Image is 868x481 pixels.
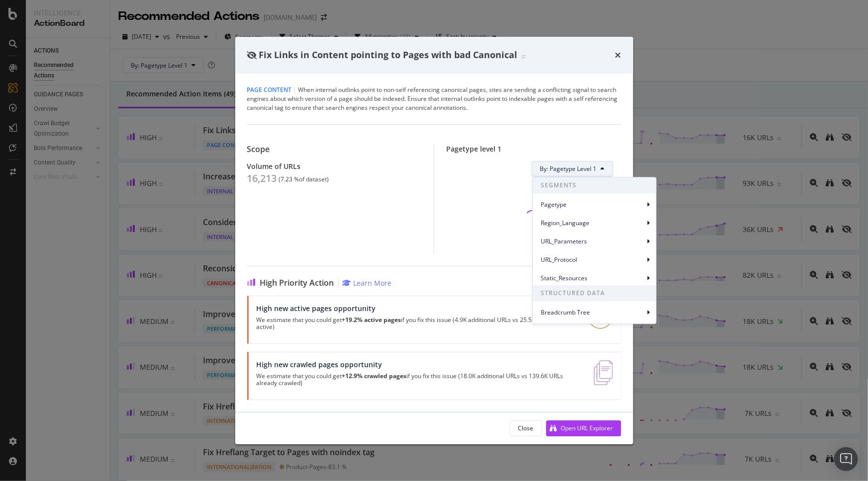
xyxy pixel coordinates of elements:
[446,145,621,153] div: Pagetype level 1
[257,373,582,387] p: We estimate that you could get if you fix this issue (18.0K additional URLs vs 139.6K URLs alread...
[247,85,621,112] div: When internal outlinks point to non-self referencing canonical pages, sites are sending a conflic...
[541,255,644,264] span: URL_Protocol
[279,176,329,183] div: ( 7.23 % of dataset )
[540,164,597,173] span: By: Pagetype Level 1
[541,219,644,228] span: Region_Language
[342,372,407,380] strong: +12.9% crawled pages
[541,237,644,246] span: URL_Parameters
[834,447,858,471] div: Open Intercom Messenger
[247,51,257,59] div: eye-slash
[293,85,297,94] span: |
[561,424,613,432] div: Open URL Explorer
[518,424,534,432] div: Close
[533,285,656,301] span: STRUCTURED DATA
[247,85,292,94] span: Page Content
[615,49,621,62] div: times
[260,278,334,288] span: High Priority Action
[541,274,644,283] span: Static_Resources
[588,304,613,329] img: RO06QsNG.png
[343,278,392,288] a: Learn More
[247,162,422,170] div: Volume of URLs
[533,177,656,193] span: SEGMENTS
[541,200,644,209] span: Pagetype
[247,172,277,184] div: 16,213
[235,37,633,444] div: modal
[257,360,582,369] div: High new crawled pages opportunity
[546,420,621,436] button: Open URL Explorer
[541,308,644,317] span: Breadcrumb Tree
[510,420,542,436] button: Close
[257,304,576,313] div: High new active pages opportunity
[342,316,401,324] strong: +19.2% active pages
[257,317,576,330] p: We estimate that you could get if you fix this issue (4.9K additional URLs vs 25.5K URLs already ...
[522,55,526,58] img: Equal
[354,278,392,288] div: Learn More
[247,145,422,154] div: Scope
[259,49,518,61] span: Fix Links in Content pointing to Pages with bad Canonical
[532,161,613,177] button: By: Pagetype Level 1
[594,360,612,385] img: e5DMFwAAAABJRU5ErkJggg==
